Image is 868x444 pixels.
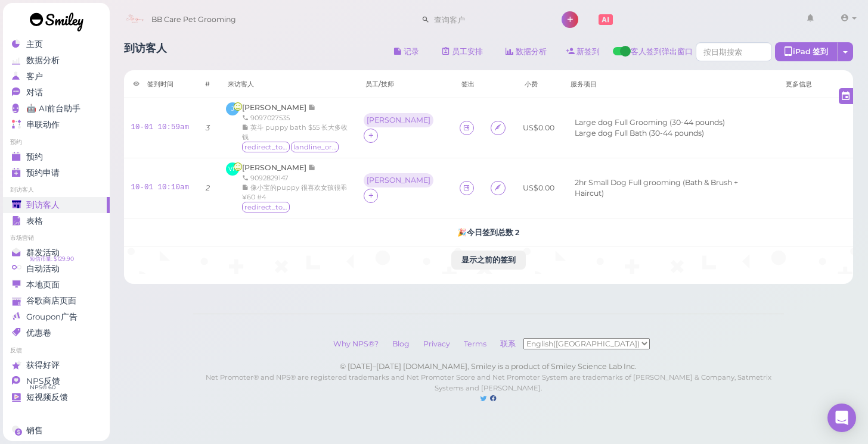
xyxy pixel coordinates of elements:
td: US$0.00 [516,98,562,158]
li: Large dog Full Grooming (30-44 pounds) [572,117,728,128]
input: 按日期搜索 [696,42,772,61]
a: 主页 [3,36,110,52]
i: Agreement form [494,123,502,132]
a: 联系 [494,339,523,348]
span: 英斗 puppy bath $55 长大多收钱 [242,123,348,141]
a: Why NPS®? [327,339,385,348]
input: 查询客户 [430,10,545,29]
span: redirect_to_google [242,142,290,152]
div: 9097027535 [242,113,349,123]
button: 显示之前的签到 [451,251,526,270]
span: 销售 [26,426,43,436]
a: 短视频反馈 [3,389,110,405]
a: 数据分析 [3,52,110,68]
a: 新签到 [557,42,610,61]
div: © [DATE]–[DATE] [DOMAIN_NAME], Smiley is a product of Smiley Science Lab Inc. [193,361,784,372]
span: 表格 [26,216,43,226]
a: 10-01 10:10am [131,183,190,192]
span: NPS反馈 [26,376,60,386]
span: 记录 [308,103,316,112]
i: 2 [206,183,210,192]
a: 群发活动 短信币量: $129.90 [3,245,110,261]
span: BB Care Pet Grooming [151,3,236,36]
span: 到访客人 [26,200,60,210]
a: 数据分析 [496,42,557,61]
a: 获得好评 [3,357,110,373]
span: 获得好评 [26,360,60,370]
span: 自动活动 [26,264,60,274]
span: 预约申请 [26,168,60,178]
a: 自动活动 [3,261,110,277]
th: 来访客人 [219,70,356,98]
a: 本地页面 [3,277,110,293]
span: VN [226,162,239,176]
a: 10-01 10:59am [131,123,190,132]
div: [PERSON_NAME] [364,113,436,129]
span: 谷歌商店页面 [26,296,76,306]
button: 记录 [384,42,429,61]
span: J [226,102,239,115]
span: 串联动作 [26,120,60,130]
span: 像小宝的puppy 很喜欢女孩很乖 ¥60 #4 [242,183,347,201]
th: 小费 [516,70,562,98]
a: 预约申请 [3,165,110,181]
h5: 🎉 今日签到总数 2 [131,228,847,237]
div: # [205,79,210,89]
a: 对话 [3,85,110,101]
th: 更多信息 [777,70,853,98]
a: NPS反馈 NPS® 60 [3,373,110,389]
span: 预约 [26,152,43,162]
div: 9092829147 [242,173,349,183]
th: 员工/技师 [356,70,452,98]
h1: 到访客人 [124,42,167,64]
li: 2hr Small Dog Full grooming (Bath & Brush + Haircut) [572,177,770,199]
span: 优惠卷 [26,328,51,338]
td: US$0.00 [516,158,562,218]
a: 串联动作 [3,117,110,133]
a: Terms [458,339,492,348]
span: [PERSON_NAME] [242,103,308,112]
li: 市场营销 [3,234,110,242]
th: 签出 [452,70,483,98]
li: Large dog Full Bath (30-44 pounds) [572,128,707,139]
span: 短信币量: $129.90 [30,254,74,264]
span: 短视频反馈 [26,392,68,402]
small: Net Promoter® and NPS® are registered trademarks and Net Promoter Score and Net Promoter System a... [206,373,771,392]
span: 本地页面 [26,280,60,290]
i: 3 [206,123,210,132]
span: [PERSON_NAME] [242,163,308,172]
a: 表格 [3,213,110,229]
li: 反馈 [3,346,110,355]
a: 员工安排 [432,42,493,61]
a: 销售 [3,423,110,439]
a: [PERSON_NAME] [242,103,316,112]
a: 🤖 AI前台助手 [3,101,110,117]
li: 预约 [3,138,110,146]
a: 客户 [3,68,110,85]
span: 数据分析 [26,55,60,65]
th: 签到时间 [124,70,197,98]
span: NPS® 60 [30,383,55,392]
div: [PERSON_NAME] [367,116,430,124]
span: 客人签到弹出窗口 [631,46,693,64]
div: Open Intercom Messenger [827,404,856,432]
a: 谷歌商店页面 [3,293,110,309]
th: 服务项目 [562,70,777,98]
a: Groupon广告 [3,309,110,325]
div: [PERSON_NAME] [364,173,436,189]
a: 优惠卷 [3,325,110,341]
a: Blog [386,339,416,348]
a: [PERSON_NAME] [242,163,316,172]
span: landline_or_wifi [291,142,339,152]
i: Agreement form [494,183,502,192]
span: 群发活动 [26,248,60,258]
a: Privacy [417,339,456,348]
span: 主页 [26,39,43,49]
span: 🤖 AI前台助手 [26,104,80,114]
span: 记录 [308,163,316,172]
div: [PERSON_NAME] [367,176,430,185]
span: 客户 [26,71,43,82]
li: 到访客人 [3,186,110,194]
a: 到访客人 [3,197,110,213]
span: 对话 [26,87,43,98]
